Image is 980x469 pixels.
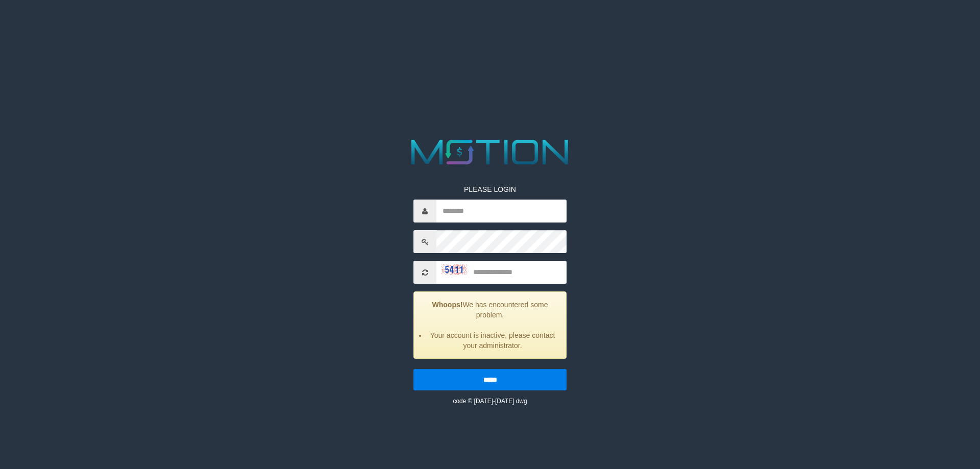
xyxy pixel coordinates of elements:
[413,291,567,359] div: We has encountered some problem.
[442,264,467,275] img: captcha
[413,184,567,194] p: PLEASE LOGIN
[404,135,576,169] img: MOTION_logo.png
[432,301,463,309] strong: Whoops!
[427,330,558,351] li: Your account is inactive, please contact your administrator.
[453,398,527,405] small: code © [DATE]-[DATE] dwg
